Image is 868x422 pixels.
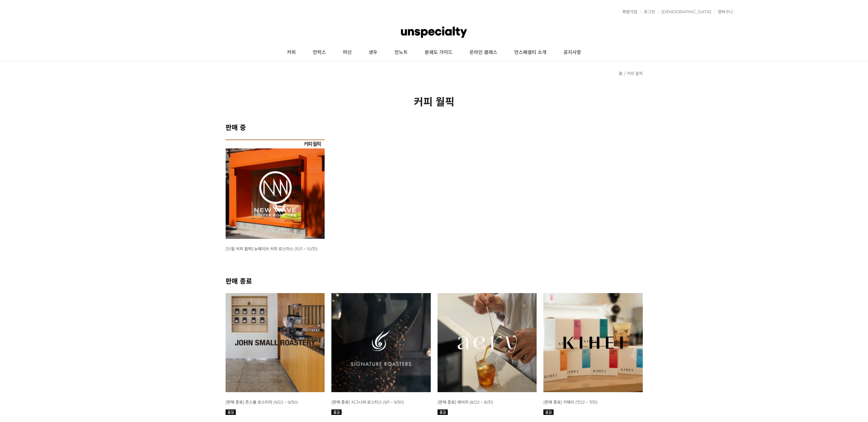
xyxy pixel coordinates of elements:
[226,94,643,109] h2: 커피 월픽
[438,409,448,415] img: 품절
[226,409,236,415] img: 품절
[658,10,711,14] a: [DEMOGRAPHIC_DATA]
[386,44,416,61] a: 언노트
[619,10,637,14] a: 회원가입
[226,139,325,239] img: [10월 커피 월픽] 뉴웨이브 커피 로스터스 (10/1 ~ 10/31)
[331,293,431,392] img: [판매 종료] 시그니쳐 로스터스 (9/1 ~ 9/30)
[543,399,598,405] a: [판매 종료] 키헤이 (7/22 ~ 7/31)
[714,10,733,14] a: 장바구니
[416,44,461,61] a: 분쇄도 가이드
[226,276,643,286] h2: 판매 종료
[360,44,386,61] a: 생두
[619,71,622,76] a: 홈
[461,44,506,61] a: 온라인 클래스
[438,293,537,392] img: 8월 커피 스몰 월픽 에어리
[226,246,317,251] a: [10월 커피 월픽] 뉴웨이브 커피 로스터스 (10/1 ~ 10/31)
[640,10,655,14] a: 로그인
[543,409,554,415] img: 품절
[331,409,342,415] img: 품절
[226,399,298,405] a: [판매 종료] 존스몰 로스터리 (9/22 ~ 9/30)
[555,44,590,61] a: 공지사항
[506,44,555,61] a: 언스페셜티 소개
[304,44,334,61] a: 언럭스
[331,399,404,405] a: [판매 종료] 시그니쳐 로스터스 (9/1 ~ 9/30)
[226,122,643,132] h2: 판매 중
[543,293,643,392] img: 7월 커피 스몰 월픽 키헤이
[401,22,467,42] img: 언스페셜티 몰
[334,44,360,61] a: 머신
[226,293,325,392] img: [판매 종료] 존스몰 로스터리 (9/22 ~ 9/30)
[278,44,304,61] a: 커피
[438,399,493,405] a: [판매 종료] 에어리 (8/22 ~ 8/31)
[627,71,643,76] a: 커피 월픽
